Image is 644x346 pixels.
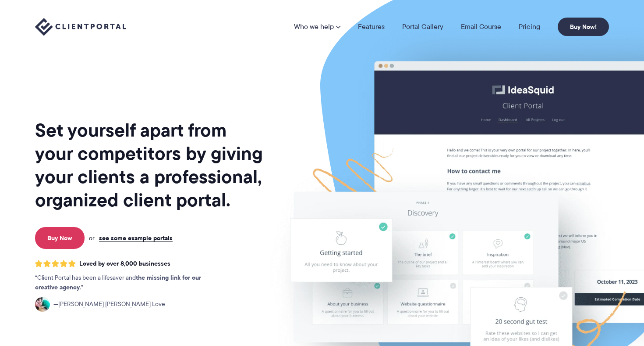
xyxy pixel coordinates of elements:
p: Client Portal has been a lifesaver and . [35,273,219,292]
a: Email Course [461,23,501,30]
span: Loved by over 8,000 businesses [79,260,170,267]
span: [PERSON_NAME] [PERSON_NAME] Love [53,299,165,309]
a: Portal Gallery [402,23,443,30]
a: Buy Now [35,227,85,249]
h1: Set yourself apart from your competitors by giving your clients a professional, organized client ... [35,119,265,212]
a: Buy Now! [558,18,609,36]
a: Pricing [519,23,540,30]
span: or [89,234,95,242]
strong: the missing link for our creative agency [35,273,201,292]
a: Who we help [294,23,340,30]
a: see some example portals [99,234,173,242]
a: Features [358,23,385,30]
